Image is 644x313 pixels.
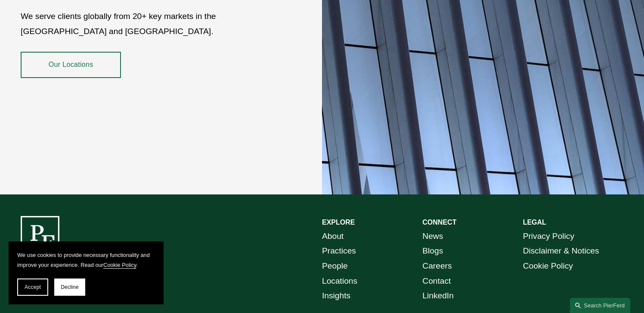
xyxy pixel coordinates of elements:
[422,288,454,304] a: LinkedIn
[21,52,121,78] a: Our Locations
[322,274,357,289] a: Locations
[322,259,348,274] a: People
[25,284,41,290] span: Accept
[422,229,443,244] a: News
[523,244,599,259] a: Disclaimer & Notices
[17,250,155,270] p: We use cookies to provide necessary functionality and improve your experience. Read our .
[322,219,355,226] strong: EXPLORE
[422,244,443,259] a: Blogs
[523,219,546,226] strong: LEGAL
[322,244,356,259] a: Practices
[9,241,164,304] section: Cookie banner
[523,259,573,274] a: Cookie Policy
[17,279,48,296] button: Accept
[322,229,344,244] a: About
[422,259,452,274] a: Careers
[570,298,630,313] a: Search this site
[422,274,451,289] a: Contact
[61,284,79,290] span: Decline
[322,288,350,304] a: Insights
[54,279,85,296] button: Decline
[422,219,456,226] strong: CONNECT
[103,262,136,268] a: Cookie Policy
[523,229,574,244] a: Privacy Policy
[21,9,272,39] p: We serve clients globally from 20+ key markets in the [GEOGRAPHIC_DATA] and [GEOGRAPHIC_DATA].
